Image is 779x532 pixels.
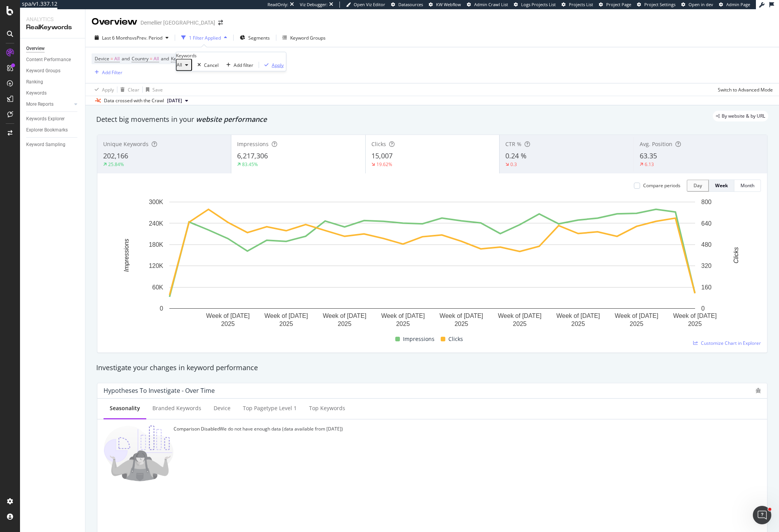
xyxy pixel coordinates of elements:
a: Project Settings [637,2,675,8]
span: Admin Crawl List [474,2,508,7]
span: Avg. Position [640,140,672,148]
text: 2025 [279,321,293,327]
text: Week of [DATE] [264,313,308,319]
div: Apply [272,62,284,68]
div: Viz Debugger: [300,2,328,8]
span: = [110,55,113,62]
text: Week of [DATE] [556,313,600,319]
div: Cancel [204,62,219,68]
div: Hypotheses to Investigate - Over Time [104,387,215,394]
div: Device [214,404,231,412]
span: Logs Projects List [521,2,556,7]
text: 2025 [221,321,235,327]
div: Month [741,182,754,189]
a: Keyword Sampling [26,141,80,149]
span: 202,166 [103,151,128,160]
img: DOMkxPr1.png [104,426,174,481]
div: Overview [26,45,45,53]
iframe: Intercom live chat [753,506,771,524]
span: Keywords [171,55,192,62]
span: 63.35 [640,151,657,160]
a: Keyword Groups [26,67,80,75]
div: ReadOnly: [267,2,288,8]
button: Add filter [221,61,256,68]
text: Week of [DATE] [673,313,717,319]
span: All [114,53,120,64]
button: Segments [237,32,273,44]
div: Clear [128,86,139,93]
div: Seasonality [110,404,140,412]
div: Content Performance [26,56,71,64]
span: Projects List [569,2,593,7]
div: Keyword Groups [290,35,326,41]
div: Demellier [GEOGRAPHIC_DATA] [140,19,215,27]
button: Last 6 MonthsvsPrev. Period [92,32,172,44]
span: 2025 Aug. 11th [167,97,182,104]
text: 2025 [513,321,527,327]
div: Switch to Advanced Mode [718,86,773,93]
div: Compare periods [643,182,680,189]
button: Day [687,180,709,192]
span: 6,217,306 [237,151,268,160]
button: Keyword Groups [279,32,329,44]
text: 0 [701,305,705,312]
button: Apply [259,61,286,68]
text: Week of [DATE] [206,313,250,319]
button: Switch to Advanced Mode [715,83,773,96]
text: Week of [DATE] [323,313,366,319]
text: Week of [DATE] [498,313,542,319]
text: Clicks [733,247,739,264]
a: Project Page [599,2,631,8]
text: 480 [701,241,712,248]
div: Apply [102,86,114,93]
div: Analytics [26,15,79,23]
span: Project Page [606,2,631,7]
a: Open Viz Editor [346,2,385,8]
button: Add Filter [92,68,122,77]
span: Customize Chart in Explorer [701,340,761,346]
text: 300K [149,199,164,205]
span: = [150,55,152,62]
span: Impressions [403,334,435,344]
div: 83.45% [242,161,258,168]
div: Branded Keywords [152,404,201,412]
div: Data crossed with the Crawl [104,97,164,104]
a: Admin Page [719,2,750,8]
span: CTR % [505,140,522,148]
text: 2025 [338,321,352,327]
text: 120K [149,263,164,269]
button: [DATE] [164,96,191,105]
a: Ranking [26,78,80,86]
button: Clear [117,83,139,96]
a: Overview [26,45,80,53]
span: 0.24 % [505,151,527,160]
span: Project Settings [644,2,675,7]
span: Country [132,55,149,62]
div: Add Filter [102,69,122,76]
text: Week of [DATE] [440,313,483,319]
button: 1 Filter Applied [178,32,230,44]
a: Content Performance [26,56,80,64]
a: KW Webflow [429,2,461,8]
div: Top Keywords [309,404,345,412]
svg: A chart. [104,198,761,331]
text: 240K [149,220,164,226]
span: Open Viz Editor [354,2,385,7]
text: 0 [160,305,163,312]
a: Keywords Explorer [26,115,80,123]
div: 1 Filter Applied [189,35,221,41]
div: Day [694,183,702,188]
button: Week [709,180,734,192]
span: Last 6 Months [102,35,132,41]
button: Save [143,83,163,96]
div: Keyword Groups [26,67,60,75]
span: 15,007 [371,151,393,160]
div: 19.62% [376,161,392,168]
span: Unique Keywords [103,140,149,148]
button: All [176,59,192,71]
span: Clicks [448,334,463,344]
span: and [161,55,169,62]
div: Add filter [234,62,253,68]
div: Top pagetype Level 1 [243,404,297,412]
